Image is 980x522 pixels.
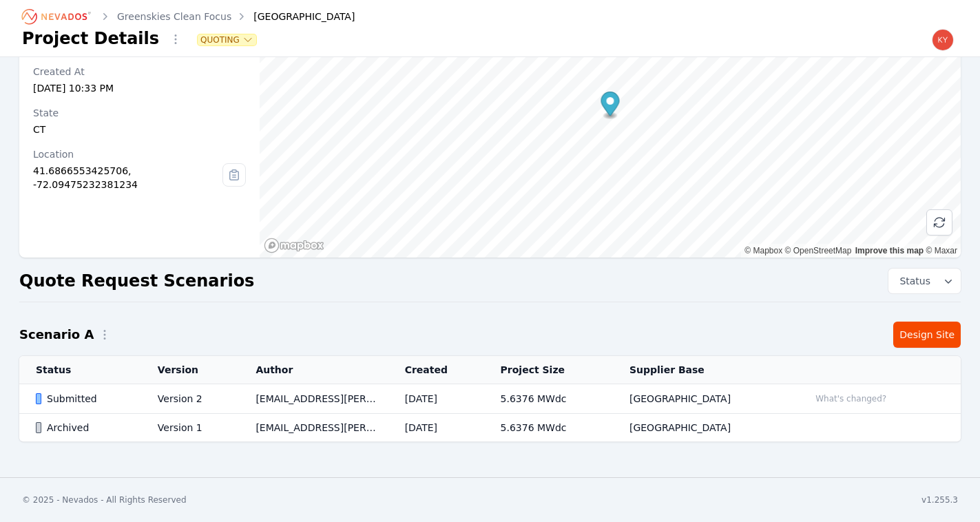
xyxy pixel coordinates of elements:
th: Created [388,356,484,384]
h2: Scenario A [19,325,94,344]
div: Archived [36,421,134,435]
td: 5.6376 MWdc [484,384,613,414]
nav: Breadcrumb [22,6,355,28]
td: [GEOGRAPHIC_DATA] [613,414,793,442]
td: Version 1 [141,414,240,442]
th: Supplier Base [613,356,793,384]
div: State [33,106,246,120]
td: Version 2 [141,384,240,414]
div: [DATE] 10:33 PM [33,81,246,95]
td: [DATE] [388,414,484,442]
a: OpenStreetMap [785,246,852,255]
h1: Project Details [22,28,159,50]
a: Improve this map [855,246,924,255]
button: What's changed? [809,391,893,406]
a: Greenskies Clean Focus [117,10,231,23]
img: kyle.macdougall@nevados.solar [932,29,954,51]
div: Created At [33,65,246,79]
th: Project Size [484,356,613,384]
tr: ArchivedVersion 1[EMAIL_ADDRESS][PERSON_NAME][DOMAIN_NAME][DATE]5.6376 MWdc[GEOGRAPHIC_DATA] [19,414,961,442]
div: 41.6866553425706, -72.09475232381234 [33,164,222,191]
div: v1.255.3 [921,494,958,505]
td: [EMAIL_ADDRESS][PERSON_NAME][DOMAIN_NAME] [239,384,388,414]
div: [GEOGRAPHIC_DATA] [234,10,355,23]
td: [DATE] [388,384,484,414]
button: Quoting [198,34,256,45]
tr: SubmittedVersion 2[EMAIL_ADDRESS][PERSON_NAME][DOMAIN_NAME][DATE]5.6376 MWdc[GEOGRAPHIC_DATA]What... [19,384,961,414]
div: Map marker [601,92,620,120]
div: Submitted [36,392,134,406]
th: Status [19,356,141,384]
button: Status [888,269,961,293]
div: Location [33,147,222,161]
a: Maxar [926,246,957,255]
span: Status [894,274,930,288]
td: [EMAIL_ADDRESS][PERSON_NAME][DOMAIN_NAME] [239,414,388,442]
td: [GEOGRAPHIC_DATA] [613,384,793,414]
td: 5.6376 MWdc [484,414,613,442]
th: Author [239,356,388,384]
a: Mapbox homepage [264,238,324,253]
div: CT [33,123,246,136]
h2: Quote Request Scenarios [19,270,254,292]
th: Version [141,356,240,384]
a: Mapbox [744,246,782,255]
a: Design Site [893,322,961,348]
div: © 2025 - Nevados - All Rights Reserved [22,494,187,505]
